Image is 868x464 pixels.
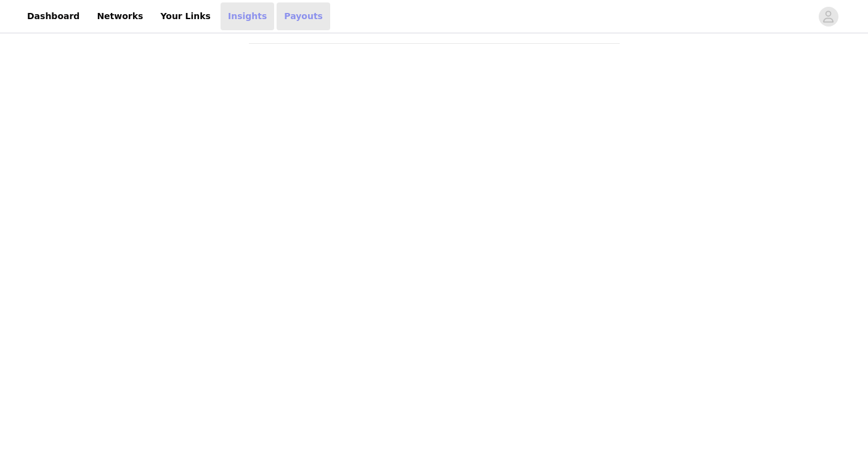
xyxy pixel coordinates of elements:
a: Your Links [153,2,218,30]
a: Dashboard [20,2,87,30]
div: avatar [822,7,834,27]
a: Insights [221,2,274,30]
a: Payouts [277,2,330,30]
a: Networks [89,2,150,30]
